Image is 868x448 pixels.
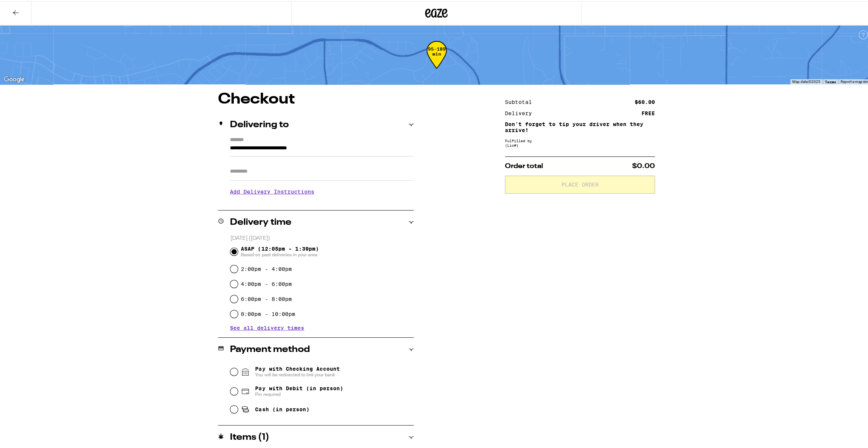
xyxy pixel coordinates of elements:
[2,74,27,83] a: Open this area in Google Maps (opens a new window)
[426,45,447,74] div: 95-189 min
[255,384,343,390] span: Pay with Debit (in person)
[632,162,655,168] span: $0.00
[255,365,339,377] span: Pay with Checking Account
[230,432,269,441] h2: Items ( 1 )
[505,174,655,192] button: Place Order
[218,91,414,106] h1: Checkout
[230,344,310,353] h2: Payment method
[505,137,655,146] div: Fulfilled by (Lic# )
[241,295,291,301] label: 6:00pm - 8:00pm
[505,120,655,132] p: Don't forget to tip your driver when they arrive!
[255,371,339,377] span: You will be redirected to link your bank
[230,324,304,329] button: See all delivery times
[241,245,318,257] span: ASAP (12:05pm - 1:39pm)
[792,78,820,83] span: Map data ©2025
[230,234,414,241] p: [DATE] ([DATE])
[255,405,309,411] span: Cash (in person)
[230,119,289,128] h2: Delivering to
[230,199,414,205] p: We'll contact you at when we arrive
[230,217,291,226] h2: Delivery time
[241,310,295,316] label: 8:00pm - 10:00pm
[505,162,543,168] span: Order total
[641,110,655,115] div: FREE
[241,251,318,257] span: Based on past deliveries in your area
[562,181,599,186] span: Place Order
[2,74,27,83] img: Google
[241,280,291,286] label: 4:00pm - 6:00pm
[505,110,537,115] div: Delivery
[825,78,836,83] a: Terms
[255,390,343,396] span: Pin required
[230,182,414,199] h3: Add Delivery Instructions
[635,98,655,104] div: $60.00
[505,98,537,104] div: Subtotal
[241,265,291,271] label: 2:00pm - 4:00pm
